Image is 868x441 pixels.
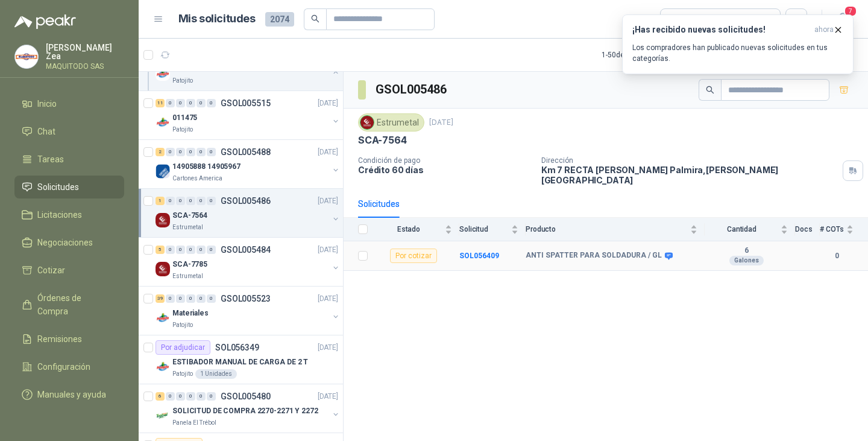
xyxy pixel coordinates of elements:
th: Producto [526,218,705,241]
div: Solicitudes [358,197,400,211]
div: 0 [197,99,206,107]
div: Por adjudicar [156,340,210,355]
span: Cantidad [705,225,778,233]
p: [DATE] [318,98,338,109]
p: Km 7 RECTA [PERSON_NAME] Palmira , [PERSON_NAME][GEOGRAPHIC_DATA] [541,165,838,185]
div: 1 Unidades [195,369,237,379]
div: 0 [197,197,206,205]
div: 0 [197,392,206,401]
div: 0 [166,197,175,205]
div: 0 [197,294,206,303]
span: Inicio [37,97,57,110]
h1: Mis solicitudes [178,10,256,28]
p: Estrumetal [172,271,203,281]
div: 1 [156,197,165,205]
div: 0 [207,392,216,401]
span: Solicitud [459,225,509,233]
span: Chat [37,125,55,138]
div: 0 [207,246,216,254]
span: Solicitudes [37,180,79,194]
p: GSOL005523 [221,294,271,303]
img: Company Logo [156,311,170,325]
div: 0 [186,294,195,303]
p: [PERSON_NAME] Zea [46,43,124,60]
a: Inicio [14,92,124,115]
p: [DATE] [318,147,338,158]
span: 2074 [265,12,294,27]
b: 6 [705,246,788,256]
div: 0 [207,148,216,156]
p: Patojito [172,76,193,86]
a: Licitaciones [14,203,124,226]
a: 2 0 0 0 0 0 GSOL005488[DATE] Company Logo14905888 14905967Cartones America [156,145,341,183]
div: 0 [176,294,185,303]
img: Company Logo [156,164,170,179]
p: SCA-7564 [358,134,407,147]
div: 2 [156,148,165,156]
th: Solicitud [459,218,526,241]
span: Licitaciones [37,208,82,221]
p: Crédito 60 días [358,165,532,175]
div: 1 - 50 de 593 [602,45,676,65]
div: 0 [197,148,206,156]
a: 1 0 0 0 0 0 GSOL005486[DATE] Company LogoSCA-7564Estrumetal [156,194,341,232]
h3: ¡Has recibido nuevas solicitudes! [632,25,810,35]
a: 5 0 0 0 0 0 GSOL005484[DATE] Company LogoSCA-7785Estrumetal [156,243,341,281]
div: Por cotizar [390,249,437,263]
span: Remisiones [37,332,82,346]
div: Todas [668,13,693,26]
p: Patojito [172,320,193,330]
img: Company Logo [156,115,170,130]
span: Manuales y ayuda [37,388,106,401]
a: Solicitudes [14,176,124,198]
p: [DATE] [318,293,338,305]
a: SOL056409 [459,252,499,260]
th: Estado [375,218,459,241]
span: Estado [375,225,442,233]
img: Logo peakr [14,14,76,29]
p: MAQUITODO SAS [46,63,124,70]
button: ¡Has recibido nuevas solicitudes!ahora Los compradores han publicado nuevas solicitudes en tus ca... [622,14,854,74]
div: 0 [186,197,195,205]
p: 011475 [172,112,197,124]
span: Configuración [37,360,90,373]
p: SOL056349 [215,343,259,352]
div: 0 [186,99,195,107]
b: ANTI SPATTER PARA SOLDADURA / GL [526,251,662,261]
a: Tareas [14,148,124,171]
div: 0 [166,294,175,303]
span: 7 [844,5,857,17]
p: [DATE] [318,391,338,402]
a: 39 0 0 0 0 0 GSOL005523[DATE] Company LogoMaterialesPatojito [156,291,341,330]
p: Patojito [172,369,193,379]
a: Chat [14,120,124,143]
p: Materiales [172,308,209,319]
div: Galones [729,256,764,265]
div: 0 [176,148,185,156]
div: 0 [207,197,216,205]
div: 0 [166,99,175,107]
p: GSOL005488 [221,148,271,156]
div: 0 [166,246,175,254]
p: ESTIBADOR MANUAL DE CARGA DE 2 T [172,357,308,368]
p: SOLICITUD DE COMPRA 2270-2271 Y 2272 [172,405,318,417]
p: Patojito [172,125,193,135]
p: GSOL005480 [221,392,271,401]
div: 0 [186,392,195,401]
div: 0 [207,294,216,303]
p: Estrumetal [172,223,203,232]
th: Cantidad [705,218,795,241]
img: Company Logo [156,66,170,81]
b: 0 [820,250,854,262]
img: Company Logo [15,45,38,68]
div: 0 [176,246,185,254]
a: Negociaciones [14,231,124,254]
span: search [311,14,319,23]
img: Company Logo [360,116,374,129]
p: [DATE] [318,244,338,256]
span: Órdenes de Compra [37,291,113,318]
img: Company Logo [156,213,170,227]
p: SCA-7785 [172,259,207,270]
div: 5 [156,246,165,254]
